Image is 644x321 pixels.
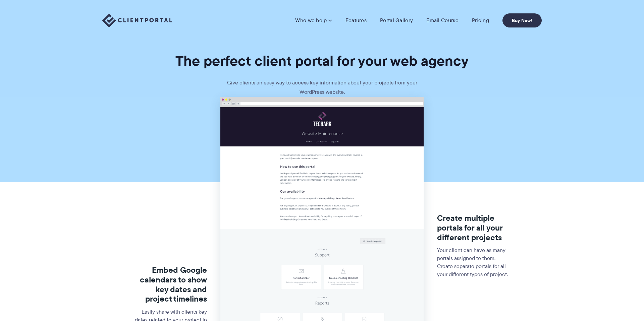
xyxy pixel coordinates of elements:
[437,246,511,278] p: Your client can have as many portals assigned to them. Create separate portals for all your diffe...
[380,17,413,24] a: Portal Gallery
[426,17,459,24] a: Email Course
[472,17,489,24] a: Pricing
[437,213,511,242] h3: Create multiple portals for all your different projects
[134,265,207,304] h3: Embed Google calendars to show key dates and project timelines
[502,13,542,27] a: Buy Now!
[221,78,423,97] p: Give clients an easy way to access key information about your projects from your WordPress website.
[295,17,332,24] a: Who we help
[345,17,367,24] a: Features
